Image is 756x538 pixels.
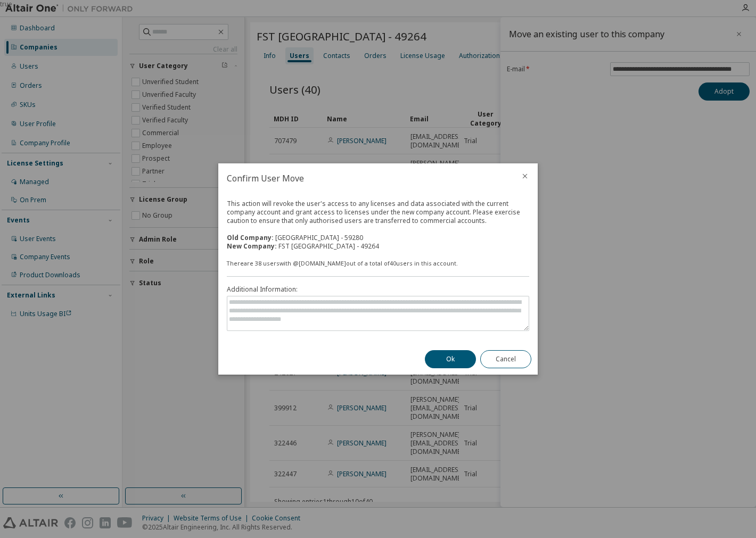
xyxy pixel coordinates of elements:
[227,200,529,251] div: This action will revoke the user's access to any licenses and data associated with the current co...
[227,259,529,268] div: There are 38 users with @ [DOMAIN_NAME] out of a total of 40 users in this account.
[218,163,512,193] h2: Confirm User Move
[480,350,531,368] button: Cancel
[227,233,274,242] b: Old Company:
[425,350,476,368] button: Ok
[521,172,529,180] button: close
[227,242,277,251] b: New Company:
[227,285,529,294] label: Additional Information:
